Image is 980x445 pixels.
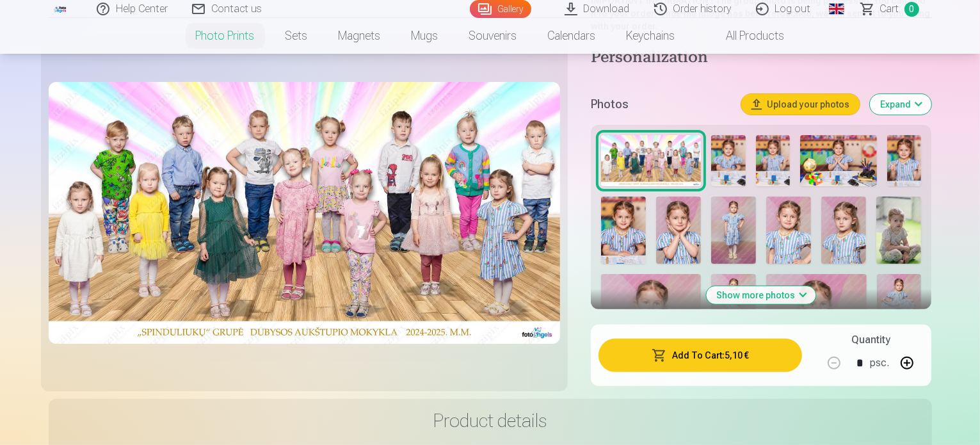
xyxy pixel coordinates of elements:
[396,18,454,54] a: Mugs
[880,1,899,17] span: Сart
[870,348,889,378] div: psc.
[851,332,890,348] h5: Quantity
[54,5,68,13] img: /fa5
[598,339,803,372] button: Add To Cart:5,10 €
[611,18,691,54] a: Keychains
[691,18,800,54] a: All products
[181,18,270,54] a: Photo prints
[454,18,533,54] a: Souvenirs
[591,95,732,113] h5: Photos
[741,94,860,115] button: Upload your photos
[323,18,396,54] a: Magnets
[707,286,816,304] button: Show more photos
[904,2,919,17] span: 0
[533,18,611,54] a: Calendars
[270,18,323,54] a: Sets
[59,409,922,432] h3: Product details
[591,48,932,69] h4: Personalization
[870,94,931,115] button: Expand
